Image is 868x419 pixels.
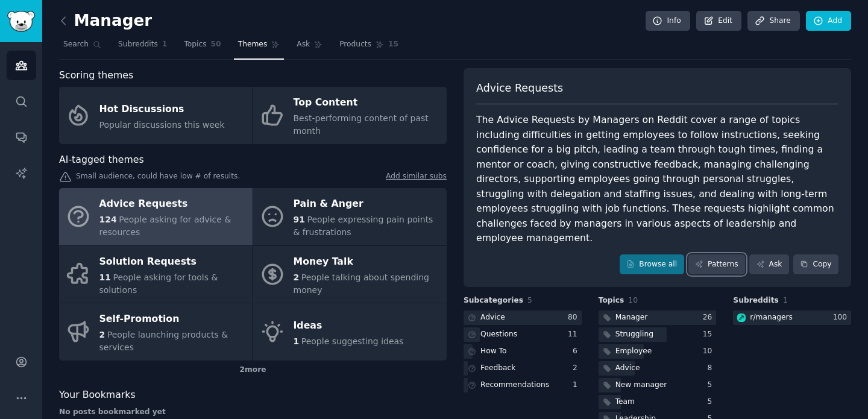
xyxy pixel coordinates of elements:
span: People expressing pain points & frustrations [294,215,433,237]
a: Money Talk2People talking about spending money [253,246,447,303]
a: Struggling15 [599,327,717,342]
div: Advice [615,363,640,374]
span: Products [339,39,371,50]
span: People launching products & services [99,330,228,352]
div: The Advice Requests by Managers on Reddit cover a range of topics including difficulties in getti... [476,113,838,246]
span: Ask [297,39,310,50]
span: AI-tagged themes [59,153,144,168]
a: Recommendations1 [464,378,582,393]
span: 91 [294,215,305,224]
div: Employee [615,346,652,357]
a: Subreddits1 [114,35,171,60]
img: GummySearch logo [7,11,35,32]
div: Small audience, could have low # of results. [59,171,447,184]
div: Feedback [480,363,515,374]
div: Ideas [294,316,404,335]
div: 5 [708,397,717,408]
div: No posts bookmarked yet [59,407,447,418]
a: Add similar subs [386,171,447,184]
div: Pain & Anger [294,195,441,214]
span: People talking about spending money [294,273,429,295]
span: People asking for tools & solutions [99,273,218,295]
div: r/ managers [750,312,793,323]
a: Products15 [335,35,403,60]
a: Top ContentBest-performing content of past month [253,87,447,144]
div: 10 [703,346,717,357]
span: Topics [599,295,624,306]
a: Feedback2 [464,361,582,376]
a: Themes [234,35,285,60]
span: 1 [783,296,788,304]
a: Topics50 [180,35,225,60]
button: Copy [793,254,838,275]
div: Team [615,397,635,408]
a: Browse all [620,254,684,275]
a: How To6 [464,344,582,359]
a: Manager26 [599,310,717,326]
div: Manager [615,312,648,323]
div: 1 [573,380,582,391]
span: Subreddits [118,39,158,50]
span: 50 [211,39,221,50]
a: Share [747,11,799,31]
a: Info [646,11,690,31]
a: Edit [696,11,741,31]
span: Topics [184,39,206,50]
div: Solution Requests [99,252,247,271]
span: 124 [99,215,117,224]
a: Add [806,11,851,31]
img: managers [737,313,746,322]
span: Subreddits [733,295,779,306]
div: Hot Discussions [99,99,225,119]
h2: Manager [59,11,152,31]
div: 15 [703,329,717,340]
a: Employee10 [599,344,717,359]
a: Advice80 [464,310,582,326]
div: 80 [568,312,582,323]
div: Self-Promotion [99,310,247,329]
span: Search [63,39,89,50]
span: 2 [99,330,105,339]
span: Your Bookmarks [59,388,136,403]
div: How To [480,346,507,357]
a: Self-Promotion2People launching products & services [59,303,253,361]
div: 2 more [59,361,447,380]
span: People asking for advice & resources [99,215,231,237]
span: 1 [294,336,300,346]
a: New manager5 [599,378,717,393]
span: 1 [162,39,168,50]
div: Top Content [294,93,441,113]
span: Subcategories [464,295,523,306]
div: 5 [708,380,717,391]
div: Questions [480,329,517,340]
div: 26 [703,312,717,323]
a: Advice8 [599,361,717,376]
a: managersr/managers100 [733,310,851,326]
div: Recommendations [480,380,549,391]
span: 10 [628,296,638,304]
div: Struggling [615,329,653,340]
a: Advice Requests124People asking for advice & resources [59,188,253,245]
a: Ask [292,35,327,60]
span: Themes [238,39,268,50]
span: Advice Requests [476,81,563,96]
div: 8 [708,363,717,374]
div: 2 [573,363,582,374]
a: Questions11 [464,327,582,342]
a: Team5 [599,395,717,410]
span: 15 [388,39,398,50]
a: Solution Requests11People asking for tools & solutions [59,246,253,303]
div: Advice [480,312,505,323]
div: Advice Requests [99,195,247,214]
div: 11 [568,329,582,340]
span: 5 [527,296,532,304]
div: 100 [833,312,851,323]
a: Patterns [688,254,745,275]
span: Popular discussions this week [99,120,225,130]
div: New manager [615,380,667,391]
span: Scoring themes [59,68,133,83]
span: People suggesting ideas [301,336,404,346]
a: Pain & Anger91People expressing pain points & frustrations [253,188,447,245]
a: Search [59,35,105,60]
span: 11 [99,273,111,282]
